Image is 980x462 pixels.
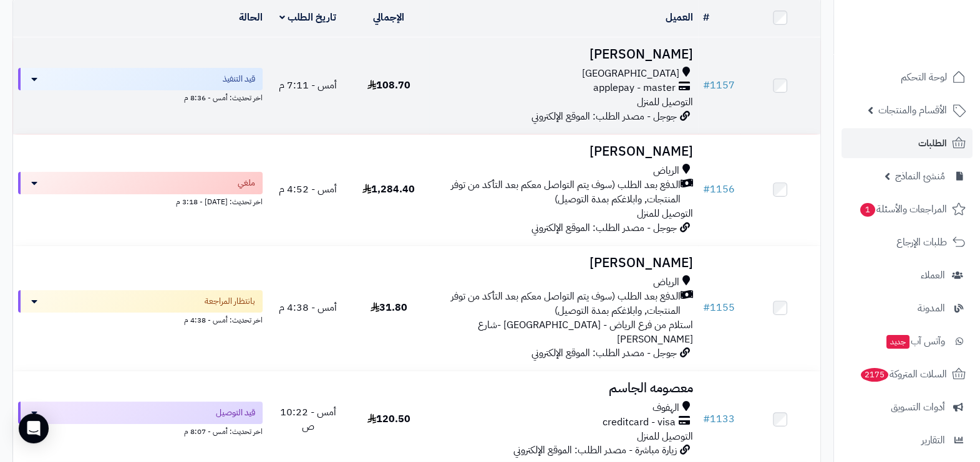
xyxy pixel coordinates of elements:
[842,392,973,422] a: أدوات التسويق
[918,134,947,152] span: الطلبات
[891,398,945,416] span: أدوات التسويق
[280,405,336,434] span: أمس - 10:22 ص
[434,290,681,318] span: الدفع بعد الطلب (سوف يتم التواصل معكم بعد التأكد من توفر المنتجات, وابلاغكم بمدة التوصيل)
[653,164,679,178] span: الرياض
[859,200,947,218] span: المراجعات والأسئلة
[531,109,677,124] span: جوجل - مصدر الطلب: الموقع الإلكتروني
[367,412,410,427] span: 120.50
[653,401,679,415] span: الهفوف
[373,10,404,25] a: الإجمالي
[860,203,875,217] span: 1
[703,78,710,93] span: #
[842,260,973,290] a: العملاء
[478,318,693,347] span: استلام من فرع الرياض - [GEOGRAPHIC_DATA] -شارع [PERSON_NAME]
[18,90,263,103] div: اخر تحديث: أمس - 8:36 م
[223,73,255,85] span: قيد التنفيذ
[901,68,947,86] span: لوحة التحكم
[513,443,677,458] span: زيارة مباشرة - مصدر الطلب: الموقع الإلكتروني
[434,47,693,62] h3: [PERSON_NAME]
[703,10,709,25] a: #
[603,415,676,430] span: creditcard - visa
[842,227,973,257] a: طلبات الإرجاع
[239,10,263,25] a: الحالة
[279,300,337,315] span: أمس - 4:38 م
[703,412,735,427] a: #1133
[860,365,947,383] span: السلات المتروكة
[279,182,337,197] span: أمس - 4:52 م
[703,300,735,315] a: #1155
[367,78,410,93] span: 108.70
[842,326,973,356] a: وآتس آبجديد
[861,368,888,382] span: 2175
[582,67,679,81] span: [GEOGRAPHIC_DATA]
[921,266,945,284] span: العملاء
[703,300,710,315] span: #
[205,295,255,308] span: بانتظار المراجعة
[878,101,947,119] span: الأقسام والمنتجات
[434,178,681,207] span: الدفع بعد الطلب (سوف يتم التواصل معكم بعد التأكد من توفر المنتجات, وابلاغكم بمدة التوصيل)
[362,182,415,197] span: 1,284.40
[896,233,947,251] span: طلبات الإرجاع
[637,206,693,221] span: التوصيل للمنزل
[279,10,336,25] a: تاريخ الطلب
[886,335,910,349] span: جديد
[371,300,407,315] span: 31.80
[666,10,693,25] a: العميل
[703,182,735,197] a: #1156
[637,95,693,110] span: التوصيل للمنزل
[842,359,973,389] a: السلات المتروكة2175
[18,194,263,207] div: اخر تحديث: [DATE] - 3:18 م
[653,275,679,290] span: الرياض
[238,177,255,189] span: ملغي
[921,431,945,449] span: التقارير
[434,256,693,270] h3: [PERSON_NAME]
[531,220,677,235] span: جوجل - مصدر الطلب: الموقع الإلكتروني
[279,78,337,93] span: أمس - 7:11 م
[842,62,973,92] a: لوحة التحكم
[842,194,973,224] a: المراجعات والأسئلة1
[18,313,263,326] div: اخر تحديث: أمس - 4:38 م
[434,381,693,395] h3: معصومه الجاسم
[842,425,973,455] a: التقارير
[895,167,945,185] span: مُنشئ النماذج
[434,144,693,159] h3: [PERSON_NAME]
[703,182,710,197] span: #
[918,299,945,317] span: المدونة
[895,9,968,35] img: logo-2.png
[842,128,973,158] a: الطلبات
[703,412,710,427] span: #
[531,346,677,361] span: جوجل - مصدر الطلب: الموقع الإلكتروني
[842,293,973,323] a: المدونة
[18,424,263,437] div: اخر تحديث: أمس - 8:07 م
[637,429,693,444] span: التوصيل للمنزل
[703,78,735,93] a: #1157
[593,81,676,95] span: applepay - master
[885,332,945,350] span: وآتس آب
[19,413,49,443] div: Open Intercom Messenger
[216,407,255,419] span: قيد التوصيل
